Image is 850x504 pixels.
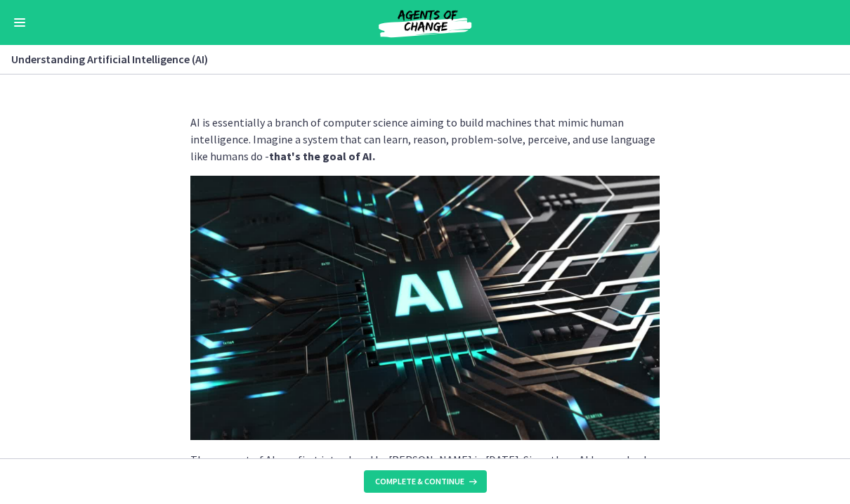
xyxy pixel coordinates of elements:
[341,6,509,39] img: Agents of Change
[364,470,487,493] button: Complete & continue
[11,51,822,67] h3: Understanding Artificial Intelligence (AI)
[190,451,660,502] p: The concept of AI was first introduced by [PERSON_NAME] in [DATE]. Since then, AI has evolved tre...
[269,149,375,163] strong: that's the goal of AI.
[190,176,660,440] img: Black_Minimalist_Modern_AI_Robot_Presentation_%281%29.png
[375,476,464,487] span: Complete & continue
[190,114,660,164] p: AI is essentially a branch of computer science aiming to build machines that mimic human intellig...
[11,14,28,31] button: Enable menu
